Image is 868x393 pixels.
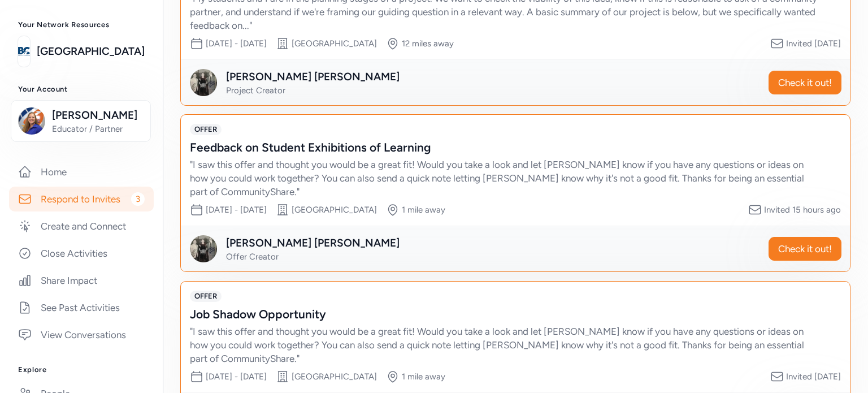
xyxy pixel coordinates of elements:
[9,241,154,266] a: Close Activities
[786,371,841,382] div: Invited [DATE]
[292,204,377,215] div: [GEOGRAPHIC_DATA]
[52,107,144,123] span: [PERSON_NAME]
[9,322,154,347] a: View Conversations
[37,44,145,59] a: [GEOGRAPHIC_DATA]
[9,159,154,184] a: Home
[18,39,30,64] img: logo
[778,242,832,256] span: Check it out!
[292,38,377,49] div: [GEOGRAPHIC_DATA]
[206,38,267,49] span: [DATE] - [DATE]
[190,140,818,156] div: Feedback on Student Exhibitions of Learning
[402,371,445,382] div: 1 mile away
[769,71,841,94] button: Check it out!
[9,268,154,293] a: Share Impact
[131,192,145,206] span: 3
[226,85,285,96] span: Project Creator
[190,124,222,135] span: OFFER
[190,325,818,365] div: " I saw this offer and thought you would be a great fit! Would you take a look and let [PERSON_NA...
[226,252,279,262] span: Offer Creator
[778,76,832,89] span: Check it out!
[190,69,217,96] img: Avatar
[786,38,841,49] div: Invited [DATE]
[190,235,217,262] img: Avatar
[9,187,154,211] a: Respond to Invites3
[18,20,145,29] h3: Your Network Resources
[11,100,151,142] button: [PERSON_NAME]Educator / Partner
[190,306,818,322] div: Job Shadow Opportunity
[190,158,818,198] div: " I saw this offer and thought you would be a great fit! Would you take a look and let [PERSON_NA...
[206,372,267,382] span: [DATE] - [DATE]
[402,204,445,215] div: 1 mile away
[52,123,144,135] span: Educator / Partner
[226,235,400,251] div: [PERSON_NAME] [PERSON_NAME]
[764,204,841,215] div: Invited 15 hours ago
[18,365,145,374] h3: Explore
[9,214,154,239] a: Create and Connect
[206,205,267,215] span: [DATE] - [DATE]
[190,291,222,302] span: OFFER
[9,295,154,320] a: See Past Activities
[226,69,400,85] div: [PERSON_NAME] [PERSON_NAME]
[18,85,145,94] h3: Your Account
[292,371,377,382] div: [GEOGRAPHIC_DATA]
[769,237,841,261] button: Check it out!
[402,38,454,49] div: 12 miles away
